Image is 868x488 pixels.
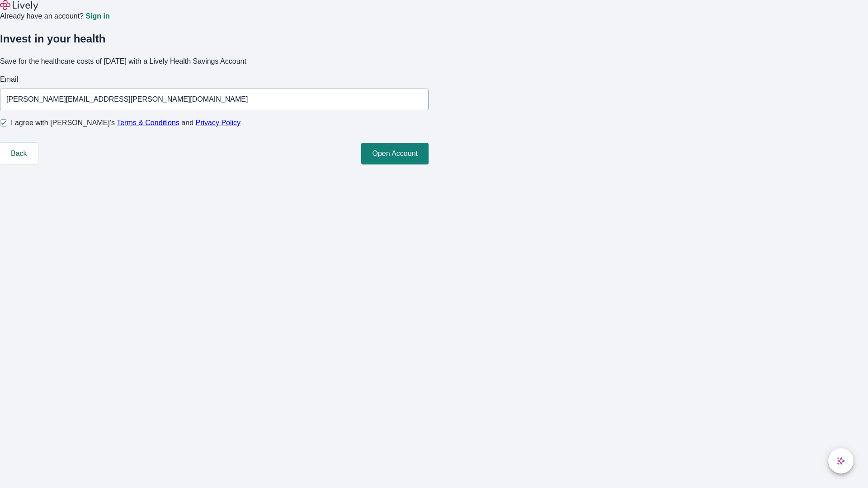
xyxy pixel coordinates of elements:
button: Open Account [361,143,429,164]
a: Privacy Policy [196,119,241,127]
a: Sign in [85,13,109,20]
span: I agree with [PERSON_NAME]’s and [11,117,241,128]
button: chat [828,448,854,474]
svg: Lively AI Assistant [836,456,845,465]
a: Terms & Conditions [117,119,179,127]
